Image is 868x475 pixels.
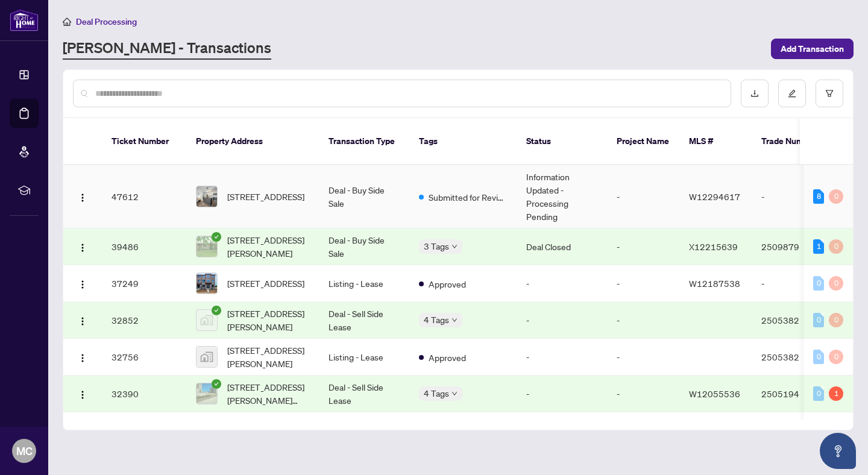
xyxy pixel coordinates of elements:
td: 32756 [102,339,186,376]
td: 2509879 [752,228,836,265]
td: - [517,265,607,302]
button: filter [816,80,843,107]
td: 2505382 [752,302,836,339]
div: 0 [829,313,843,327]
td: - [607,302,679,339]
div: 0 [813,386,824,401]
td: - [607,165,679,228]
img: thumbnail-img [197,273,217,294]
span: W12055536 [689,388,740,399]
button: edit [778,80,806,107]
span: 3 Tags [424,239,449,253]
button: Open asap [820,433,856,469]
td: Deal - Buy Side Sale [319,228,409,265]
td: Listing - Lease [319,265,409,302]
img: thumbnail-img [197,347,217,367]
td: - [517,302,607,339]
span: W12187538 [689,278,740,289]
td: 2505194 [752,376,836,412]
button: download [741,80,769,107]
th: Project Name [607,118,679,165]
span: MC [16,442,33,459]
td: - [607,265,679,302]
img: thumbnail-img [197,186,217,207]
span: filter [825,89,834,98]
td: Deal Closed [517,228,607,265]
div: 0 [829,276,843,291]
button: Logo [73,237,92,256]
td: 47612 [102,165,186,228]
button: Logo [73,187,92,206]
span: down [451,317,458,323]
th: MLS # [679,118,752,165]
img: thumbnail-img [197,236,217,257]
span: [STREET_ADDRESS][PERSON_NAME][PERSON_NAME] [227,380,309,407]
td: Deal - Sell Side Lease [319,376,409,412]
td: Deal - Buy Side Sale [319,165,409,228]
button: Logo [73,310,92,330]
img: Logo [78,316,87,326]
span: check-circle [212,232,221,242]
span: X12215639 [689,241,738,252]
span: check-circle [212,379,221,389]
td: - [607,376,679,412]
td: - [752,165,836,228]
span: 4 Tags [424,386,449,400]
th: Transaction Type [319,118,409,165]
div: 1 [829,386,843,401]
img: Logo [78,193,87,203]
span: [STREET_ADDRESS] [227,190,304,203]
span: Approved [429,351,466,364]
span: 4 Tags [424,313,449,327]
td: 37249 [102,265,186,302]
div: 0 [829,189,843,204]
img: thumbnail-img [197,383,217,404]
th: Ticket Number [102,118,186,165]
img: thumbnail-img [197,310,217,330]
td: - [752,265,836,302]
div: 1 [813,239,824,254]
td: - [607,228,679,265]
span: home [63,17,71,26]
span: Add Transaction [781,39,844,58]
span: [STREET_ADDRESS][PERSON_NAME] [227,344,309,370]
th: Property Address [186,118,319,165]
span: download [750,89,759,98]
td: 39486 [102,228,186,265]
td: 32390 [102,376,186,412]
td: - [607,339,679,376]
span: down [451,391,458,397]
img: Logo [78,390,87,400]
span: [STREET_ADDRESS][PERSON_NAME] [227,307,309,333]
td: Information Updated - Processing Pending [517,165,607,228]
button: Logo [73,274,92,293]
span: check-circle [212,306,221,315]
td: - [517,339,607,376]
span: [STREET_ADDRESS][PERSON_NAME] [227,233,309,260]
div: 0 [813,313,824,327]
th: Trade Number [752,118,836,165]
a: [PERSON_NAME] - Transactions [63,38,271,60]
div: 0 [813,350,824,364]
th: Status [517,118,607,165]
td: 2505382 [752,339,836,376]
img: Logo [78,243,87,253]
span: W12294617 [689,191,740,202]
span: edit [788,89,796,98]
td: 32852 [102,302,186,339]
div: 0 [829,239,843,254]
span: down [451,244,458,250]
span: Submitted for Review [429,190,507,204]
div: 8 [813,189,824,204]
div: 0 [813,276,824,291]
span: Deal Processing [76,16,137,27]
td: Listing - Lease [319,339,409,376]
button: Logo [73,384,92,403]
img: logo [10,9,39,31]
span: [STREET_ADDRESS] [227,277,304,290]
button: Add Transaction [771,39,854,59]
th: Tags [409,118,517,165]
button: Logo [73,347,92,366]
td: Deal - Sell Side Lease [319,302,409,339]
img: Logo [78,280,87,289]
